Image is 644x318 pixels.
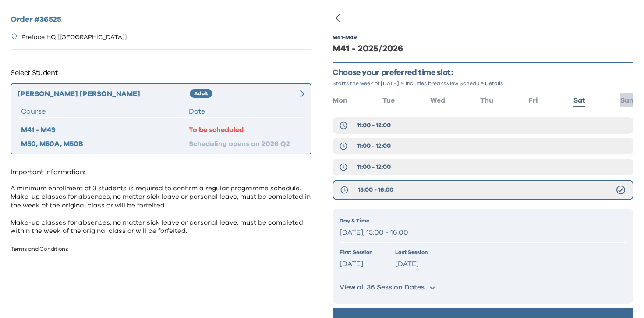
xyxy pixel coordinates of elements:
p: Last Session [395,248,428,256]
h2: Order # 36525 [11,14,311,26]
span: Tue [382,97,395,104]
p: A minimum enrollment of 3 students is required to confirm a regular programme schedule. Make-up c... [11,184,311,236]
span: View Schedule Details [446,81,503,86]
p: [DATE] [340,258,372,271]
div: Course [21,106,189,117]
span: Sun [620,97,633,104]
span: Mon [333,97,347,104]
span: 11:00 - 12:00 [357,142,391,150]
div: Date [189,106,301,117]
span: Thu [480,97,493,104]
p: First Session [340,248,372,256]
button: View all 36 Session Dates [340,279,626,296]
p: Important information: [11,165,311,179]
div: M41 - M49 [333,34,357,41]
div: M41 - M49 [21,125,189,135]
span: Wed [430,97,445,104]
button: 15:00 - 16:00 [333,180,633,200]
span: Sat [573,97,585,104]
span: 11:00 - 12:00 [357,121,391,130]
p: Preface HQ [[GEOGRAPHIC_DATA]] [21,33,127,42]
button: 11:00 - 12:00 [333,159,633,175]
span: Fri [528,97,538,104]
div: Scheduling opens on 2026 Q2 [189,139,301,149]
p: Select Student [11,66,311,80]
a: Terms and Conditions [11,247,68,252]
span: 15:00 - 16:00 [358,186,393,194]
div: To be scheduled [189,125,301,135]
div: M41 - 2025/2026 [333,43,633,55]
p: Day & Time [340,217,626,225]
p: [DATE] [395,258,428,271]
p: Starts the week of [DATE] & includes breaks. [333,80,633,87]
div: M50, M50A, M50B [21,139,189,149]
div: [PERSON_NAME] [PERSON_NAME] [18,89,190,99]
button: 11:00 - 12:00 [333,138,633,154]
div: Adult [190,89,212,98]
button: 11:00 - 12:00 [333,117,633,134]
p: View all 36 Session Dates [340,283,425,292]
p: [DATE], 15:00 - 16:00 [340,226,626,239]
p: Choose your preferred time slot: [333,68,633,78]
span: 11:00 - 12:00 [357,163,391,172]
